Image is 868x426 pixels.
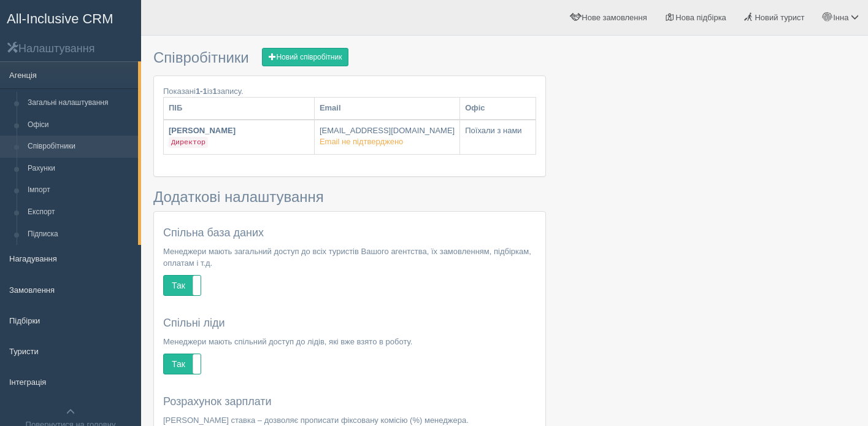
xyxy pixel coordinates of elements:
a: [PERSON_NAME] Директор [164,120,314,154]
a: Загальні налаштування [22,92,138,114]
a: [EMAIL_ADDRESS][DOMAIN_NAME] Email не підтверджено [315,120,459,154]
span: Нова підбірка [675,13,726,22]
a: Новий співробітник [262,48,348,66]
h4: Розрахунок зарплати [163,396,536,408]
span: Інна [833,13,848,22]
th: Офіс [460,98,536,120]
th: ПІБ [164,98,315,120]
p: Менеджери мають спільний доступ до лідів, які вже взято в роботу. [163,336,536,347]
div: Показані із запису. [163,85,536,97]
h4: Спільна база даних [163,227,536,239]
a: Підписка [22,223,138,246]
a: Рахунки [22,158,138,180]
a: All-Inclusive CRM [1,1,140,34]
p: Менеджери мають загальний доступ до всіх туристів Вашого агентства, їх замовленням, підбіркам, оп... [163,246,536,269]
span: Співробітники [153,49,249,66]
th: Email [314,98,459,120]
label: Так [164,354,201,374]
span: All-Inclusive CRM [7,11,113,26]
code: Директор [169,137,208,148]
h3: Додаткові налаштування [153,189,546,205]
h4: Спільні ліди [163,317,536,330]
b: 1 [213,87,217,96]
b: [PERSON_NAME] [169,126,236,135]
a: Офіси [22,114,138,136]
span: Нове замовлення [582,13,647,22]
a: Співробітники [22,136,138,158]
label: Так [164,276,201,295]
a: Поїхали з нами [460,120,536,154]
a: Експорт [22,201,138,223]
span: Email не підтверджено [320,137,403,146]
span: Новий турист [755,13,804,22]
a: Імпорт [22,179,138,201]
b: 1-1 [196,87,207,96]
